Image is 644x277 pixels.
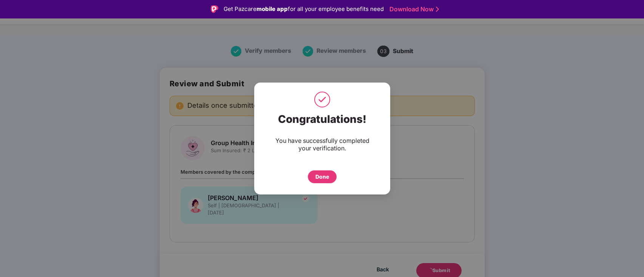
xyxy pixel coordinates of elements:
[436,5,439,13] img: Stroke
[269,137,375,152] div: You have successfully completed your verification.
[256,5,288,12] strong: mobile app
[315,173,329,181] div: Done
[313,90,332,109] img: svg+xml;base64,PHN2ZyB4bWxucz0iaHR0cDovL3d3dy53My5vcmcvMjAwMC9zdmciIHdpZHRoPSI1MCIgaGVpZ2h0PSI1MC...
[269,113,375,125] div: Congratulations!
[389,5,437,13] a: Download Now
[211,5,218,13] img: Logo
[224,5,384,14] div: Get Pazcare for all your employee benefits need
